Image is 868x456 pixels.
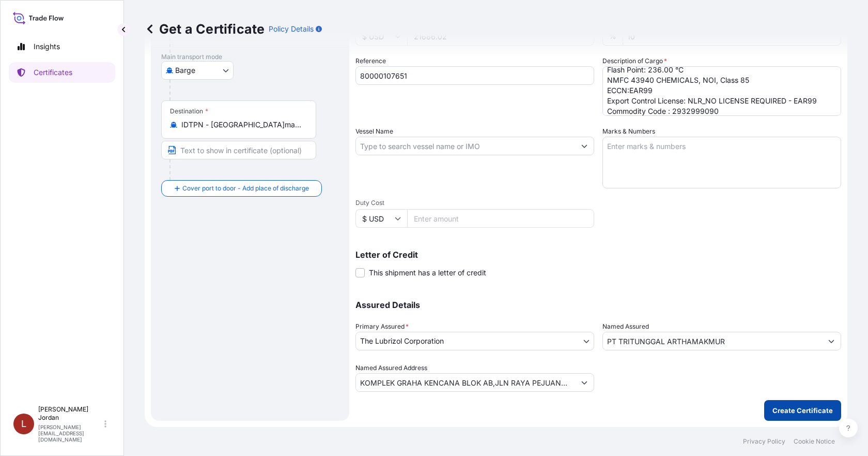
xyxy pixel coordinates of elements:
button: Show suggestions [822,332,841,350]
input: Enter booking reference [355,66,594,85]
label: Named Assured Address [355,363,427,373]
label: Description of Cargo [602,56,667,66]
button: Show suggestions [575,137,594,155]
span: Primary Assured [355,321,409,332]
p: Insights [34,41,60,52]
div: Destination [170,107,208,115]
span: Duty Cost [355,199,594,207]
input: Text to appear on certificate [161,141,316,159]
p: Policy Details [269,24,314,34]
input: Assured Name [603,332,822,350]
p: [PERSON_NAME][EMAIL_ADDRESS][DOMAIN_NAME] [38,424,102,443]
button: Cover port to door - Add place of discharge [161,180,322,197]
button: Create Certificate [764,400,841,421]
input: Destination [181,120,303,130]
input: Enter amount [407,209,594,228]
p: Get a Certificate [145,21,265,37]
input: Named Assured Address [356,373,575,392]
button: Select transport [161,61,234,80]
p: Certificates [34,67,72,78]
button: The Lubrizol Corporation [355,332,594,350]
a: Insights [9,36,115,57]
span: Cover port to door - Add place of discharge [182,183,309,194]
button: Show suggestions [575,373,594,392]
p: Assured Details [355,301,841,309]
label: Marks & Numbers [602,126,655,137]
span: L [21,419,26,429]
label: Vessel Name [355,126,393,137]
p: Create Certificate [772,405,833,416]
input: Type to search vessel name or IMO [356,137,575,155]
span: This shipment has a letter of credit [369,268,486,278]
span: Barge [175,65,195,76]
a: Cookie Notice [794,437,835,446]
p: Letter of Credit [355,251,841,259]
label: Named Assured [602,321,649,332]
a: Privacy Policy [743,437,785,446]
label: Reference [355,56,386,66]
a: Certificates [9,62,115,83]
span: The Lubrizol Corporation [360,336,444,346]
p: [PERSON_NAME] Jordan [38,405,102,422]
